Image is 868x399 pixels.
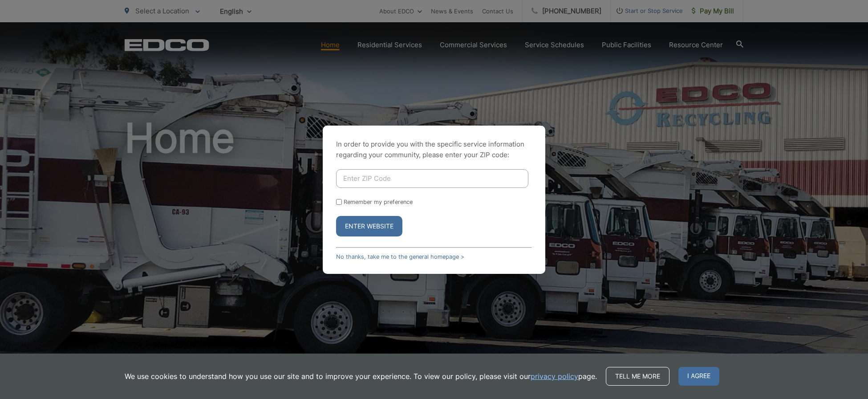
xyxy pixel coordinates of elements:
a: privacy policy [531,371,578,382]
input: Enter ZIP Code [336,169,528,188]
label: Remember my preference [344,199,413,205]
p: In order to provide you with the specific service information regarding your community, please en... [336,139,532,160]
p: We use cookies to understand how you use our site and to improve your experience. To view our pol... [125,371,597,382]
a: No thanks, take me to the general homepage > [336,253,464,260]
a: Tell me more [606,367,669,386]
button: Enter Website [336,216,402,236]
span: I agree [678,367,719,386]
